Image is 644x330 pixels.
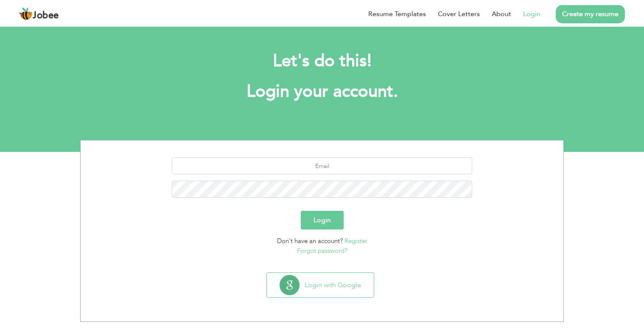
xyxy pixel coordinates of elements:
[19,7,33,21] img: jobee.io
[368,9,426,19] a: Resume Templates
[172,157,473,174] input: Email
[523,9,540,19] a: Login
[301,211,344,229] button: Login
[267,273,374,297] button: Login with Google
[19,7,59,21] a: Jobee
[93,50,551,72] h2: Let's do this!
[33,11,59,20] span: Jobee
[297,246,347,255] a: Forgot password?
[93,81,551,103] h1: Login your account.
[344,237,367,245] a: Register
[556,5,625,23] a: Create my resume
[277,237,343,245] span: Don't have an account?
[492,9,511,19] a: About
[438,9,480,19] a: Cover Letters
